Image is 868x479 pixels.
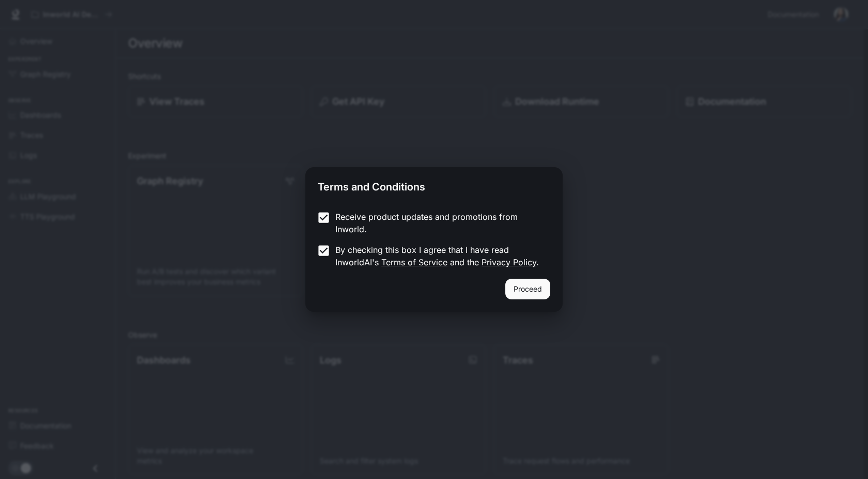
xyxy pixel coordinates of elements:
button: Proceed [505,279,550,299]
a: Terms of Service [381,257,447,267]
p: Receive product updates and promotions from Inworld. [335,211,542,235]
p: By checking this box I agree that I have read InworldAI's and the . [335,244,542,268]
h2: Terms and Conditions [305,167,563,202]
a: Privacy Policy [482,257,536,267]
